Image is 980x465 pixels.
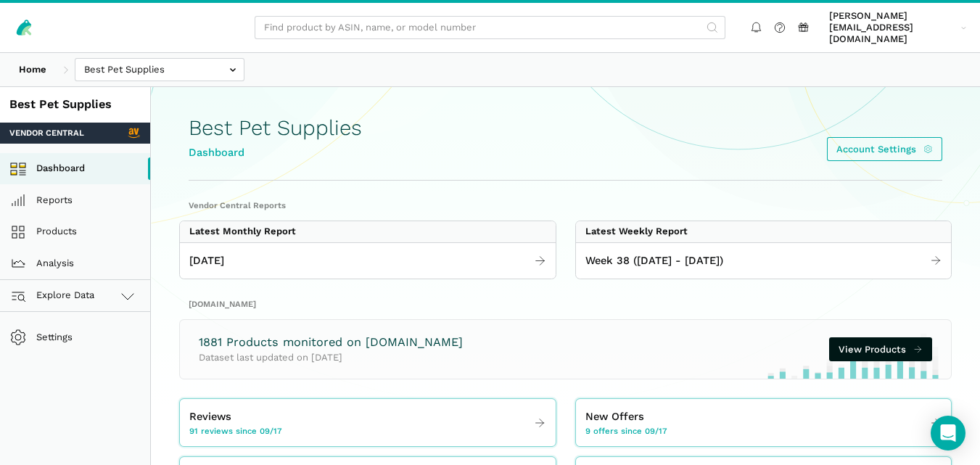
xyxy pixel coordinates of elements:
[9,127,84,139] span: Vendor Central
[829,10,956,46] span: [PERSON_NAME][EMAIL_ADDRESS][DOMAIN_NAME]
[255,16,725,40] input: Find product by ASIN, name, or model number
[839,342,906,357] span: View Products
[189,116,362,140] h1: Best Pet Supplies
[180,404,556,442] a: Reviews 91 reviews since 09/17
[199,350,463,365] p: Dataset last updated on [DATE]
[189,425,282,437] span: 91 reviews since 09/17
[585,252,723,269] span: Week 38 ([DATE] - [DATE])
[189,298,942,310] h2: [DOMAIN_NAME]
[189,408,231,425] span: Reviews
[827,137,942,161] a: Account Settings
[9,58,56,82] a: Home
[585,226,688,237] div: Latest Weekly Report
[189,226,296,237] div: Latest Monthly Report
[829,337,932,361] a: View Products
[75,58,244,82] input: Best Pet Supplies
[576,404,952,442] a: New Offers 9 offers since 09/17
[825,8,971,48] a: [PERSON_NAME][EMAIL_ADDRESS][DOMAIN_NAME]
[189,199,942,211] h2: Vendor Central Reports
[931,416,965,450] div: Open Intercom Messenger
[576,248,952,274] a: Week 38 ([DATE] - [DATE])
[585,408,644,425] span: New Offers
[15,287,95,305] span: Explore Data
[9,96,141,113] div: Best Pet Supplies
[585,425,667,437] span: 9 offers since 09/17
[189,252,224,269] span: [DATE]
[199,334,463,351] h3: 1881 Products monitored on [DOMAIN_NAME]
[180,248,556,274] a: [DATE]
[189,144,362,161] div: Dashboard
